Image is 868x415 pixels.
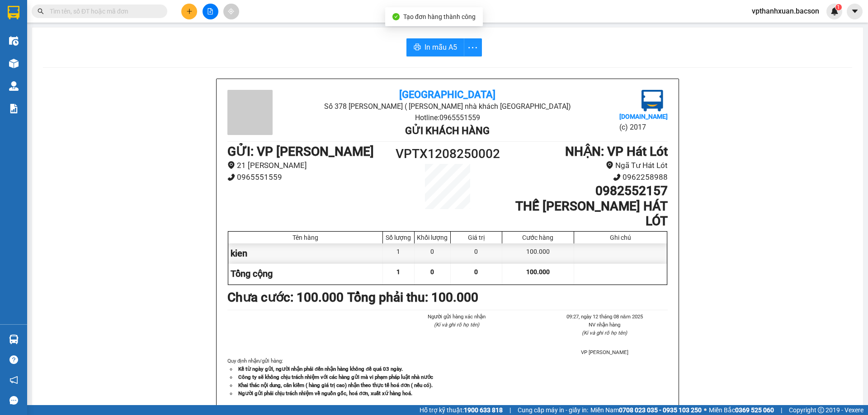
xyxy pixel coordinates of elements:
[613,173,621,181] span: phone
[9,376,18,384] span: notification
[392,144,503,164] h1: VPTX1208250002
[526,268,550,275] span: 100.000
[781,405,782,415] span: |
[709,405,774,415] span: Miền Bắc
[228,8,234,14] span: aim
[582,330,627,336] i: (Kí và ghi rõ họ tên)
[207,8,213,14] span: file-add
[347,290,478,305] b: Tổng phải thu: 100.000
[38,8,44,14] span: search
[542,312,668,321] li: 09:27, ngày 12 tháng 08 năm 2025
[231,234,380,241] div: Tên hàng
[417,234,448,241] div: Khối lượng
[227,144,374,159] b: GỬI : VP [PERSON_NAME]
[837,4,840,10] span: 1
[231,268,273,279] span: Tổng cộng
[238,374,433,380] strong: Công ty sẽ không chịu trách nhiệm với các hàng gửi mà vi phạm pháp luật nhà nước
[50,6,156,16] input: Tìm tên, số ĐT hoặc mã đơn
[509,405,511,415] span: |
[505,234,571,241] div: Cước hàng
[85,22,378,33] li: Số 378 [PERSON_NAME] ( [PERSON_NAME] nhà khách [GEOGRAPHIC_DATA])
[502,243,574,264] div: 100.000
[464,42,481,53] span: more
[405,125,490,136] b: Gửi khách hàng
[415,243,451,264] div: 0
[464,406,503,414] strong: 1900 633 818
[576,234,665,241] div: Ghi chú
[735,406,774,414] strong: 0369 525 060
[383,243,415,264] div: 1
[9,36,19,46] img: warehouse-icon
[704,408,707,412] span: ⚪️
[227,159,392,172] li: 21 [PERSON_NAME]
[430,268,434,275] span: 0
[414,43,421,52] span: printer
[9,81,19,91] img: warehouse-icon
[503,171,668,183] li: 0962258988
[301,101,594,112] li: Số 378 [PERSON_NAME] ( [PERSON_NAME] nhà khách [GEOGRAPHIC_DATA])
[835,4,842,10] sup: 1
[9,59,19,68] img: warehouse-icon
[434,322,479,328] i: (Kí và ghi rõ họ tên)
[186,8,193,14] span: plus
[227,161,235,169] span: environment
[203,4,218,19] button: file-add
[818,407,824,413] span: copyright
[606,161,613,169] span: environment
[451,243,502,264] div: 0
[393,312,519,321] li: Người gửi hàng xác nhận
[619,113,668,120] b: [DOMAIN_NAME]
[542,321,668,329] li: NV nhận hàng
[406,38,464,56] button: printerIn mẫu A5
[851,7,859,15] span: caret-down
[542,348,668,356] li: VP [PERSON_NAME]
[503,159,668,172] li: Ngã Tư Hát Lót
[425,42,457,53] span: In mẫu A5
[301,112,594,123] li: Hotline: 0965551559
[11,65,158,80] b: GỬI : VP [PERSON_NAME]
[9,335,19,344] img: warehouse-icon
[399,89,495,100] b: [GEOGRAPHIC_DATA]
[9,355,18,364] span: question-circle
[385,234,412,241] div: Số lượng
[403,13,476,20] span: Tạo đơn hàng thành công
[9,104,19,113] img: solution-icon
[518,405,588,415] span: Cung cấp máy in - giấy in:
[227,173,235,181] span: phone
[847,4,863,19] button: caret-down
[227,290,344,305] b: Chưa cước : 100.000
[420,405,503,415] span: Hỗ trợ kỹ thuật:
[9,396,18,405] span: message
[392,13,400,20] span: check-circle
[453,234,500,241] div: Giá trị
[590,405,702,415] span: Miền Nam
[8,6,19,19] img: logo-vxr
[238,390,412,396] strong: Người gửi phải chịu trách nhiệm về nguồn gốc, hoá đơn, xuất xứ hàng hoá.
[830,7,839,15] img: icon-new-feature
[464,38,482,56] button: more
[85,33,378,45] li: Hotline: 0965551559
[642,90,663,112] img: logo.jpg
[474,268,478,275] span: 0
[745,5,826,17] span: vpthanhxuan.bacson
[181,4,197,19] button: plus
[619,406,702,414] strong: 0708 023 035 - 0935 103 250
[223,4,239,19] button: aim
[228,243,383,264] div: kien
[238,382,433,388] strong: Khai thác nội dung, cân kiểm ( hàng giá trị cao) nhận theo thực tế hoá đơn ( nếu có).
[503,183,668,199] h1: 0982552157
[396,268,400,275] span: 1
[238,366,403,372] strong: Kể từ ngày gửi, người nhận phải đến nhận hàng không để quá 03 ngày.
[565,144,668,159] b: NHẬN : VP Hát Lót
[619,121,668,133] li: (c) 2017
[227,357,668,397] div: Quy định nhận/gửi hàng :
[227,171,392,183] li: 0965551559
[503,199,668,229] h1: THẾ [PERSON_NAME] HÁT LÓT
